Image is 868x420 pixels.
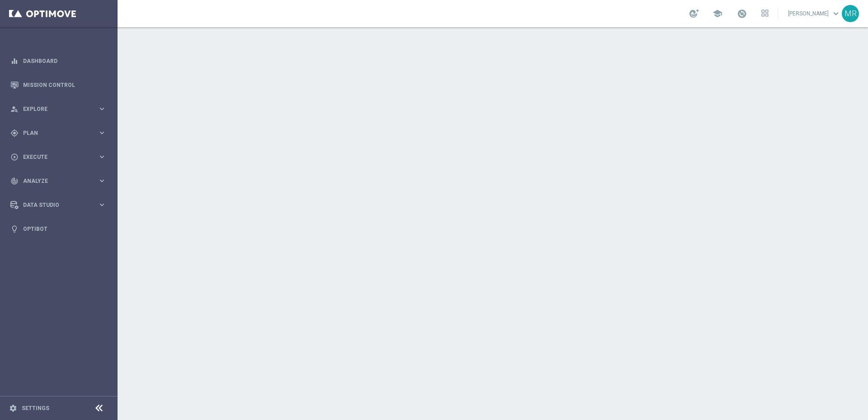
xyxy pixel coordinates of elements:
[10,201,98,209] div: Data Studio
[842,5,859,22] div: MR
[10,105,19,113] i: person_search
[23,178,98,184] span: Analyze
[787,7,842,20] a: [PERSON_NAME]
[10,49,106,73] div: Dashboard
[98,129,106,137] i: keyboard_arrow_right
[9,404,17,412] i: settings
[23,202,98,208] span: Data Studio
[10,225,19,233] i: lightbulb
[98,177,106,185] i: keyboard_arrow_right
[10,129,98,137] div: Plan
[98,200,106,209] i: keyboard_arrow_right
[23,130,98,136] span: Plan
[10,153,98,161] div: Execute
[10,217,106,241] div: Optibot
[712,9,722,19] span: school
[831,9,841,19] span: keyboard_arrow_down
[23,73,106,97] a: Mission Control
[10,105,98,113] div: Explore
[23,217,106,241] a: Optibot
[22,406,49,411] a: Settings
[10,177,98,185] div: Analyze
[10,129,19,137] i: gps_fixed
[98,105,106,113] i: keyboard_arrow_right
[10,153,19,161] i: play_circle_outline
[23,106,98,112] span: Explore
[10,177,19,185] i: track_changes
[23,154,98,160] span: Execute
[98,153,106,161] i: keyboard_arrow_right
[10,73,106,97] div: Mission Control
[23,49,106,73] a: Dashboard
[10,57,19,65] i: equalizer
